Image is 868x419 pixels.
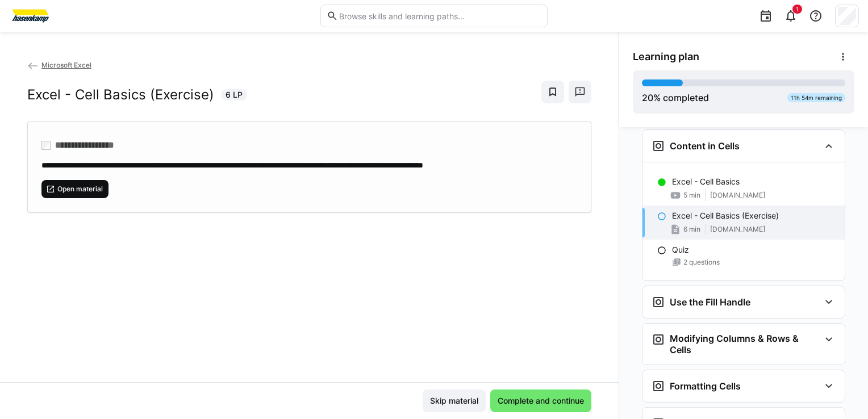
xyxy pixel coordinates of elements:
button: Complete and continue [490,389,591,412]
span: 6 LP [226,89,243,100]
span: Open material [56,185,104,194]
h3: Modifying Columns & Rows & Cells [670,333,820,355]
span: Learning plan [633,51,699,63]
span: 5 min [683,191,700,200]
h2: Excel - Cell Basics (Exercise) [27,86,214,103]
button: Open material [41,180,108,198]
p: Excel - Cell Basics (Exercise) [672,210,779,221]
p: Excel - Cell Basics [672,176,740,187]
div: 11h 54m remaining [787,93,845,102]
p: Quiz [672,244,689,255]
span: 2 questions [683,258,720,267]
span: [DOMAIN_NAME] [710,191,765,200]
a: Microsoft Excel [27,61,91,69]
span: 6 min [683,225,700,234]
h3: Formatting Cells [670,380,741,392]
h3: Content in Cells [670,140,740,152]
span: [DOMAIN_NAME] [710,225,765,234]
input: Browse skills and learning paths... [338,11,541,21]
h3: Use the Fill Handle [670,296,750,308]
span: 20 [642,92,653,103]
span: Microsoft Excel [41,61,91,69]
div: % completed [642,91,709,104]
span: Complete and continue [496,395,586,407]
span: 1 [796,6,799,12]
button: Skip material [423,389,486,412]
span: Skip material [428,395,480,407]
